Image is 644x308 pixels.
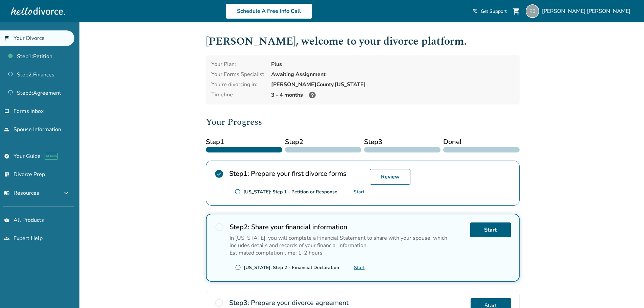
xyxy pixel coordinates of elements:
p: In [US_STATE], you will complete a Financial Statement to share with your spouse, which includes ... [230,234,465,249]
span: shopping_basket [4,217,9,223]
span: inbox [4,109,9,114]
span: radio_button_unchecked [214,298,224,308]
div: Timeline: [211,91,266,99]
span: people [4,127,9,132]
a: Start [354,189,364,195]
span: Get Support [481,8,507,15]
strong: Step 3 : [229,298,249,307]
div: Plus [271,61,514,68]
div: [PERSON_NAME] County, [US_STATE] [271,81,514,88]
span: explore [4,153,9,159]
span: groups [4,236,9,241]
img: rajashekar.billapati@aptiv.com [526,4,539,18]
span: Forms Inbox [14,108,44,115]
span: Resources [4,189,39,197]
span: radio_button_unchecked [235,264,241,270]
a: Start [354,264,365,271]
span: flag_2 [4,35,9,41]
strong: Step 1 : [229,169,249,178]
span: menu_book [4,190,9,196]
span: list_alt_check [4,172,9,177]
strong: Step 2 : [230,222,249,232]
h2: Your Progress [206,115,520,129]
p: Estimated completion time: 1-2 hours [230,249,465,257]
span: Done! [443,137,520,147]
span: expand_more [62,189,70,197]
div: [US_STATE]: Step 2 - Financial Declaration [244,264,339,271]
div: Awaiting Assignment [271,71,514,78]
div: Your Plan: [211,61,266,68]
h2: Share your financial information [230,222,465,232]
h2: Prepare your divorce agreement [229,298,465,307]
h2: Prepare your first divorce forms [229,169,364,178]
h1: [PERSON_NAME] , welcome to your divorce platform. [206,33,520,50]
span: [PERSON_NAME] [PERSON_NAME] [542,7,633,15]
a: Start [470,222,511,237]
a: Schedule A Free Info Call [226,3,312,19]
a: phone_in_talkGet Support [473,8,507,15]
span: Step 1 [206,137,282,147]
span: check_circle [214,169,224,179]
span: AI beta [45,153,58,160]
span: radio_button_unchecked [215,222,224,232]
div: Your Forms Specialist: [211,71,266,78]
div: You're divorcing in: [211,81,266,88]
a: Review [370,169,410,185]
span: Step 3 [364,137,440,147]
span: radio_button_unchecked [235,189,241,195]
span: Step 2 [285,137,361,147]
span: phone_in_talk [473,8,478,14]
span: shopping_cart [512,7,520,15]
div: 3 - 4 months [271,91,514,99]
div: [US_STATE]: Step 1 - Petition or Response [243,189,337,195]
